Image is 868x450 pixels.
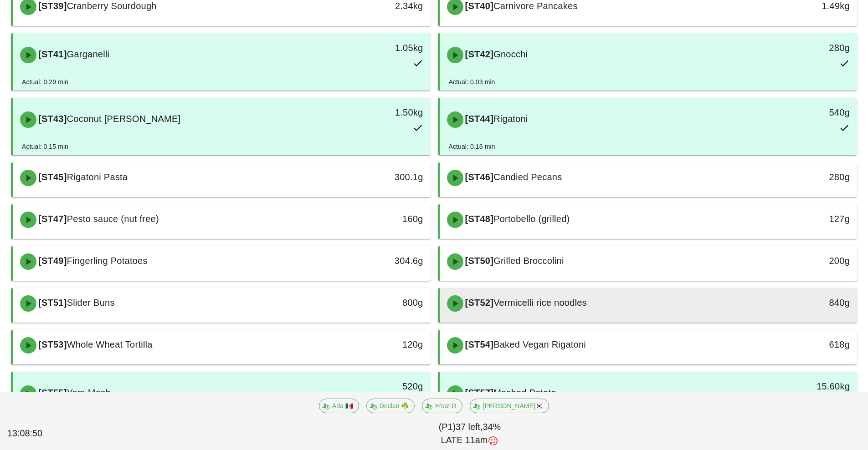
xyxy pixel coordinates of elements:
div: 127g [757,212,850,226]
span: Coconut [PERSON_NAME] [67,114,181,124]
span: [ST48] [463,214,494,224]
span: [ST47] [36,214,67,224]
span: Rigatoni [493,114,528,124]
span: Rigatoni Pasta [67,172,128,182]
span: Fingerling Potatoes [67,256,148,266]
div: 1.05kg [330,40,423,55]
div: 618g [757,337,850,352]
div: 160g [330,212,423,226]
span: Garganelli [67,49,110,59]
div: 300.1g [330,170,423,184]
div: Actual: 0.16 min [449,142,495,152]
span: Baked Vegan Rigatoni [493,339,586,349]
div: 800g [330,295,423,310]
span: Yam Mash [67,388,111,398]
span: [ST52] [463,298,494,308]
span: Carnivore Pancakes [493,1,578,11]
div: Actual: 0.29 min [22,77,68,87]
span: Mashed Potato [493,388,556,398]
span: Candied Pecans [493,172,562,182]
div: (P1) 34% [77,419,863,449]
div: 15.60kg [757,379,850,394]
span: Portobello (grilled) [493,214,570,224]
span: Ada 🇲🇽 [325,399,353,413]
span: [ST46] [463,172,494,182]
span: [ST50] [463,256,494,266]
span: [ST39] [36,1,67,11]
span: [ST54] [463,339,494,349]
div: 280g [757,40,850,55]
span: H'oat R [428,399,456,413]
div: 840g [757,295,850,310]
div: 304.6g [330,253,423,268]
span: [ST53] [36,339,67,349]
span: Declan ☘️ [372,399,409,413]
span: [ST51] [36,298,67,308]
span: [PERSON_NAME]🇰🇷 [476,399,543,413]
span: 37 left, [456,422,483,432]
span: [ST40] [463,1,494,11]
div: 13:08:50 [5,425,77,442]
span: [ST43] [36,114,67,124]
span: Slider Buns [67,298,115,308]
span: [ST44] [463,114,494,124]
span: [ST42] [463,49,494,59]
span: [ST45] [36,172,67,182]
div: 120g [330,337,423,352]
div: LATE 11am [79,434,861,447]
span: Grilled Broccolini [493,256,564,266]
span: [ST57] [463,388,494,398]
span: Cranberry Sourdough [67,1,157,11]
div: Actual: 0.15 min [22,142,68,152]
div: Actual: 0.03 min [449,77,495,87]
span: Whole Wheat Tortilla [67,339,153,349]
span: Vermicelli rice noodles [493,298,587,308]
div: 200g [757,253,850,268]
div: 520g [330,379,423,394]
span: Gnocchi [493,49,528,59]
span: [ST55] [36,388,67,398]
div: 540g [757,105,850,120]
span: [ST41] [36,49,67,59]
span: Pesto sauce (nut free) [67,214,159,224]
div: 280g [757,170,850,184]
div: 1.50kg [330,105,423,120]
span: [ST49] [36,256,67,266]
